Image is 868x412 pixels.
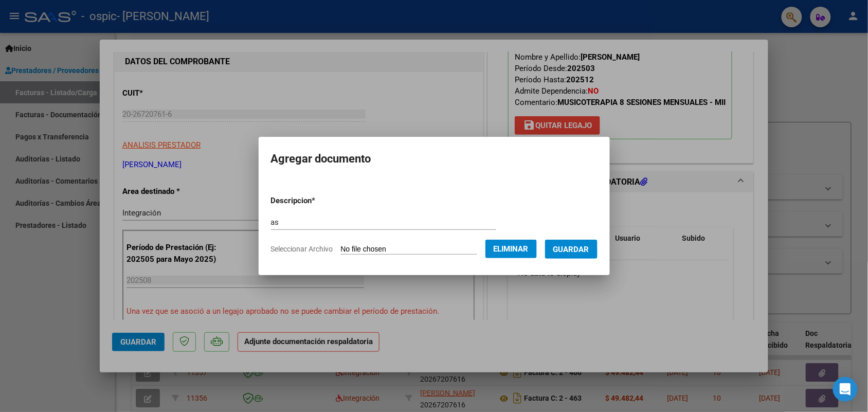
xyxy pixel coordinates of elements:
div: Open Intercom Messenger [833,377,858,402]
h2: Agregar documento [271,149,598,169]
span: Eliminar [494,244,529,254]
button: Guardar [545,240,598,259]
button: Eliminar [485,240,537,258]
span: Guardar [553,245,589,254]
p: Descripcion [271,195,369,207]
span: Seleccionar Archivo [271,245,333,253]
